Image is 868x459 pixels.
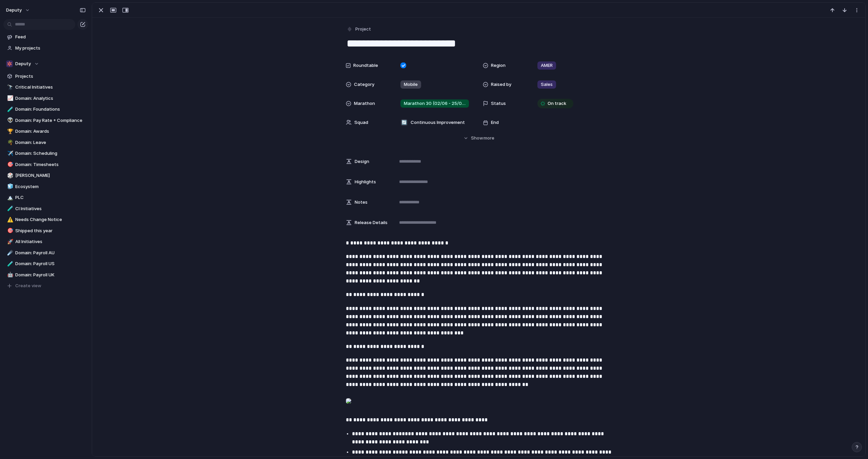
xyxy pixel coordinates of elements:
[3,137,88,148] a: 🌴Domain: Leave
[7,150,12,158] div: ✈️
[404,81,418,88] span: Mobile
[7,139,12,146] div: 🌴
[3,104,88,114] div: 🧪Domain: Foundations
[346,132,612,144] button: Showmore
[6,227,13,234] button: 🎯
[491,81,511,88] span: Raised by
[353,62,378,69] span: Roundtable
[3,270,88,280] a: 🤖Domain: Payroll UK
[541,81,553,88] span: Sales
[3,170,88,181] a: 🎲[PERSON_NAME]
[6,150,13,157] button: ✈️
[3,82,88,92] div: 🔭Critical Initiatives
[15,128,86,135] span: Domain: Awards
[15,84,86,91] span: Critical Initiatives
[15,60,31,67] span: Deputy
[491,119,499,126] span: End
[15,227,86,234] span: Shipped this year
[15,73,86,80] span: Projects
[6,139,13,146] button: 🌴
[354,119,368,126] span: Squad
[548,100,566,107] span: On track
[6,194,13,201] button: 🏔️
[6,260,13,267] button: 🧪
[6,183,13,190] button: 🧊
[345,24,373,34] button: Project
[3,259,88,269] a: 🧪Domain: Payroll US
[491,62,506,69] span: Region
[355,158,369,165] span: Design
[3,226,88,236] div: 🎯Shipped this year
[15,282,41,289] span: Create view
[3,281,88,291] button: Create view
[355,199,368,206] span: Notes
[6,84,13,91] button: 🔭
[6,216,13,223] button: ⚠️
[15,260,86,267] span: Domain: Payroll US
[3,215,88,225] div: ⚠️Needs Change Notice
[3,248,88,258] a: ☄️Domain: Payroll AU
[6,106,13,113] button: 🧪
[7,94,12,102] div: 📈
[6,272,13,278] button: 🤖
[3,115,88,126] div: 👽Domain: Pay Rate + Compliance
[15,106,86,113] span: Domain: Foundations
[7,227,12,235] div: 🎯
[15,194,86,201] span: PLC
[7,84,12,91] div: 🔭
[3,237,88,247] a: 🚀All Initiatives
[7,106,12,113] div: 🧪
[355,179,376,185] span: Highlights
[6,128,13,135] button: 🏆
[3,93,88,104] a: 📈Domain: Analytics
[3,59,88,69] button: Deputy
[471,135,483,142] span: Show
[3,148,88,159] a: ✈️Domain: Scheduling
[3,32,88,42] a: Feed
[15,216,86,223] span: Needs Change Notice
[3,126,88,136] a: 🏆Domain: Awards
[15,205,86,212] span: CI Initiatives
[15,183,86,190] span: Ecosystem
[15,238,86,245] span: All Initiatives
[411,119,465,126] span: Continuous Improvement
[15,95,86,102] span: Domain: Analytics
[7,116,12,124] div: 👽
[7,238,12,246] div: 🚀
[355,26,371,33] span: Project
[7,249,12,257] div: ☄️
[7,205,12,213] div: 🧪
[7,172,12,180] div: 🎲
[7,128,12,135] div: 🏆
[15,172,86,179] span: [PERSON_NAME]
[3,43,88,53] a: My projects
[354,100,375,107] span: Marathon
[6,205,13,212] button: 🧪
[15,117,86,124] span: Domain: Pay Rate + Compliance
[6,117,13,124] button: 👽
[6,238,13,245] button: 🚀
[401,119,408,126] div: 🔄
[6,95,13,102] button: 📈
[355,219,388,226] span: Release Details
[15,34,86,40] span: Feed
[3,204,88,214] a: 🧪CI Initiatives
[15,161,86,168] span: Domain: Timesheets
[6,250,13,256] button: ☄️
[7,260,12,268] div: 🧪
[541,62,553,69] span: AMER
[3,182,88,192] a: 🧊Ecosystem
[6,7,22,14] span: deputy
[15,250,86,256] span: Domain: Payroll AU
[3,5,34,16] button: deputy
